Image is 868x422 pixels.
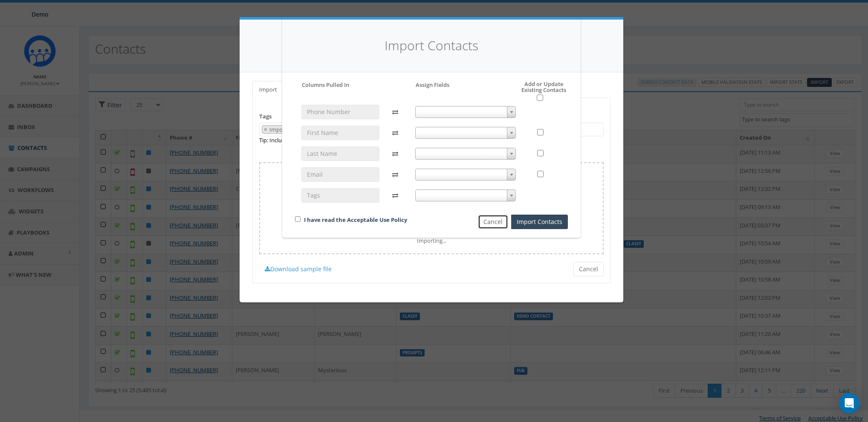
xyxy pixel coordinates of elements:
[295,37,568,55] h4: Import Contacts
[301,126,379,140] input: First Name
[511,215,568,229] button: Import Contacts
[302,81,349,89] h5: Columns Pulled In
[502,81,568,101] h5: Add or Update Existing Contacts
[537,95,543,101] input: Select All
[301,146,379,161] input: Last Name
[301,105,379,119] input: Phone Number
[839,393,859,413] div: Open Intercom Messenger
[301,167,379,182] input: Email
[301,188,379,203] input: Tags
[304,216,407,224] a: I have read the Acceptable Use Policy
[416,81,449,89] h5: Assign Fields
[478,215,508,229] button: Cancel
